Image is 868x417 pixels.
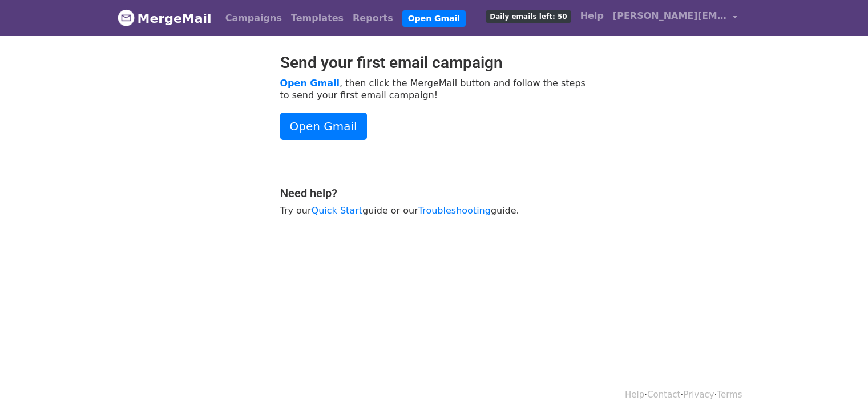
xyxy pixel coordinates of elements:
[312,205,362,216] a: Quick Start
[683,390,714,400] a: Privacy
[647,390,680,400] a: Contact
[608,5,742,31] a: [PERSON_NAME][EMAIL_ADDRESS][DOMAIN_NAME]
[481,5,575,27] a: Daily emails left: 50
[613,9,727,23] span: [PERSON_NAME][EMAIL_ADDRESS][DOMAIN_NAME]
[280,186,588,200] h4: Need help?
[286,7,348,30] a: Templates
[280,205,588,216] p: Try our guide or our guide.
[402,10,466,27] a: Open Gmail
[486,10,571,23] span: Daily emails left: 50
[625,390,644,400] a: Help
[348,7,398,30] a: Reports
[717,390,742,400] a: Terms
[280,78,340,89] a: Open Gmail
[280,77,588,101] p: , then click the MergeMail button and follow the steps to send your first email campaign!
[576,5,608,27] a: Help
[221,7,286,30] a: Campaigns
[418,205,491,216] a: Troubleshooting
[118,9,135,26] img: MergeMail logo
[280,113,367,140] a: Open Gmail
[118,6,212,30] a: MergeMail
[280,53,588,73] h2: Send your first email campaign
